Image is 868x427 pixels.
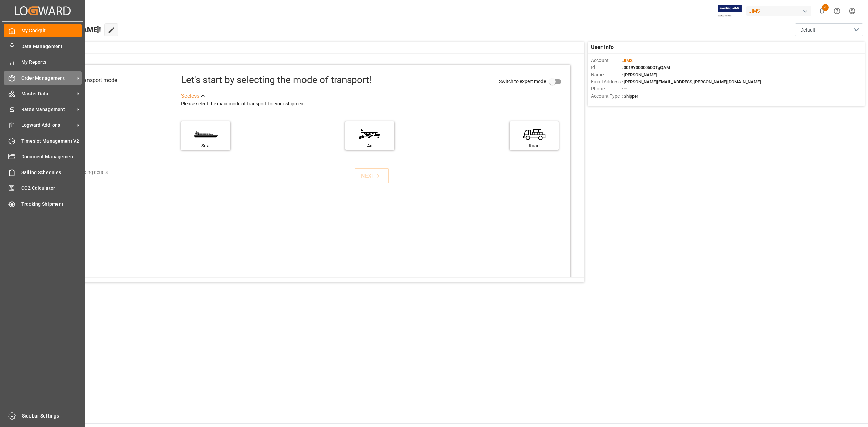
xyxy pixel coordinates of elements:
[4,40,82,53] a: Data Management
[4,197,82,210] a: Tracking Shipment
[4,150,82,163] a: Document Management
[623,58,633,63] span: JIMS
[4,166,82,179] a: Sailing Schedules
[21,59,82,66] span: My Reports
[4,56,82,69] a: My Reports
[184,142,227,149] div: Sea
[349,142,391,149] div: Air
[181,73,371,87] div: Let's start by selecting the mode of transport!
[21,75,75,82] span: Order Management
[21,106,75,113] span: Rates Management
[591,57,622,64] span: Account
[591,64,622,71] span: Id
[181,92,199,100] div: See less
[746,6,811,16] div: JIMS
[499,79,546,84] span: Switch to expert mode
[800,26,815,34] span: Default
[591,93,622,100] span: Account Type
[361,172,382,180] div: NEXT
[513,142,555,149] div: Road
[355,168,389,183] button: NEXT
[21,138,82,145] span: Timeslot Management V2
[22,412,83,420] span: Sidebar Settings
[21,153,82,160] span: Document Management
[4,24,82,37] a: My Cockpit
[21,169,82,176] span: Sailing Schedules
[829,3,845,19] button: Help Center
[21,122,75,129] span: Logward Add-ons
[795,23,863,36] button: open menu
[591,43,614,52] span: User Info
[746,4,814,17] button: JIMS
[591,85,622,93] span: Phone
[65,169,108,176] div: Add shipping details
[814,3,829,19] button: show 3 new notifications
[21,185,82,192] span: CO2 Calculator
[591,78,622,85] span: Email Address
[21,27,82,34] span: My Cockpit
[622,72,657,77] span: : [PERSON_NAME]
[4,182,82,195] a: CO2 Calculator
[181,100,566,108] div: Please select the main mode of transport for your shipment.
[622,79,761,84] span: : [PERSON_NAME][EMAIL_ADDRESS][PERSON_NAME][DOMAIN_NAME]
[622,94,638,99] span: : Shipper
[822,4,829,11] span: 3
[4,134,82,147] a: Timeslot Management V2
[622,58,633,63] span: :
[622,86,627,91] span: : —
[64,76,117,84] div: Select transport mode
[21,90,75,97] span: Master Data
[21,43,82,50] span: Data Management
[718,5,742,17] img: Exertis%20JAM%20-%20Email%20Logo.jpg_1722504956.jpg
[21,201,82,208] span: Tracking Shipment
[591,71,622,78] span: Name
[622,65,670,70] span: : 0019Y0000050OTgQAM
